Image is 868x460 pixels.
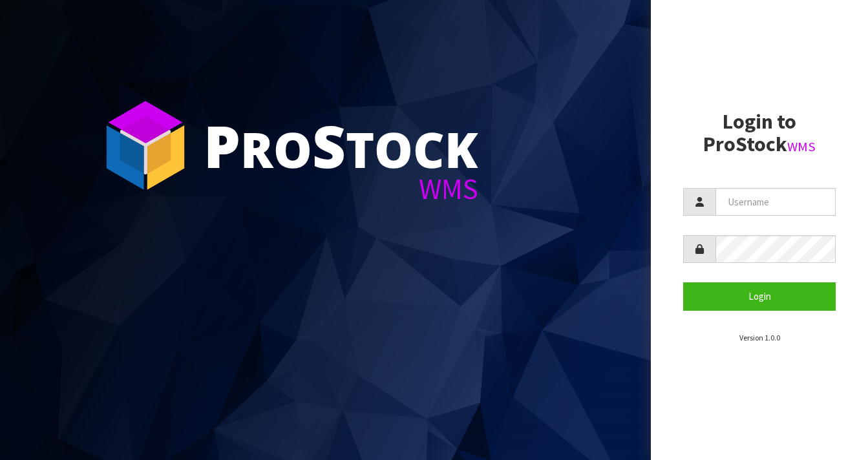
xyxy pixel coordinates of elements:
[312,106,346,185] span: S
[204,174,478,204] div: WMS
[97,97,194,194] img: ProStock Cube
[739,333,780,342] small: Version 1.0.0
[683,282,836,310] button: Login
[204,116,478,174] div: ro tock
[204,106,240,185] span: P
[787,138,816,155] small: WMS
[715,188,836,216] input: Username
[683,110,836,156] h2: Login to ProStock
